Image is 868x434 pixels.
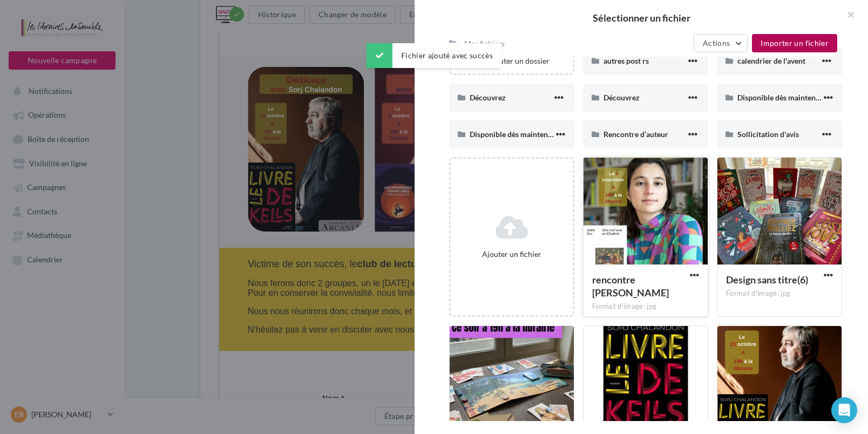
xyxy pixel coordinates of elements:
[432,13,851,23] h2: Sélectionner un fichier
[703,38,730,48] span: Actions
[726,289,833,299] div: Format d'image: jpg
[726,274,808,286] span: Design sans titre(6)
[603,130,668,139] span: Rencontre d’auteur
[694,34,748,52] button: Actions
[603,56,649,65] span: autres post rs
[464,38,505,49] div: Mes fichiers
[29,284,253,293] span: Nous ferons donc 2 groupes, un le [DATE] et un le [DATE].
[455,249,568,260] div: Ajouter un fichier
[831,397,857,423] div: Open Intercom Messenger
[218,19,336,45] img: logo.png
[451,56,573,66] div: Ajouter un dossier
[737,56,805,65] span: calendrier de l'avent
[155,72,272,237] img: 14938547.webp
[592,274,669,299] span: rencontre adele
[603,93,640,102] span: Découvrez
[409,72,525,236] img: Dedicace1.png
[138,264,207,275] strong: club de lecture
[29,312,455,321] span: Nous nous réunirons donc chaque mois, et pour octobre ce sera le [DATE] 14 et le [DATE] 16, toujo...
[29,330,423,340] span: N'hésitez pas à venir en discuter avec nous si vous avez la moindre question ou envie de vous ins...
[592,302,699,311] div: Format d'image: jpg
[103,399,451,411] label: Nom *
[367,43,501,68] div: Fichier ajouté avec succès
[761,38,829,48] span: Importer un fichier
[29,294,424,303] span: Pour en conserver la convivialité, nous limitons les groupes à 20 personnes (ce qui est déjà beau...
[737,130,799,139] span: Sollicitation d'avis
[470,93,506,102] span: Découvrez
[470,130,625,139] span: Disponible dès maintenant dans notre librairie
[302,107,378,202] img: Coral_Organic_Illustrative_Welcome_to_Book_Club_Poster_Publication_Instagram_45.jpg
[29,264,262,275] span: Victime de son succès, le se dédouble!
[29,72,145,236] img: Dedicace1.png
[752,34,837,52] button: Importer un fichier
